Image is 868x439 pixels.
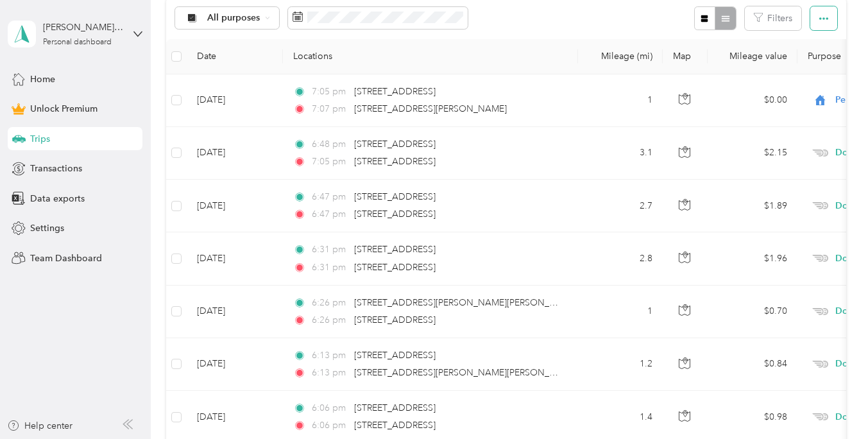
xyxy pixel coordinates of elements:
[312,85,348,99] span: 7:05 pm
[578,286,663,338] td: 1
[812,255,828,262] img: Legacy Icon [Doordash]
[708,39,797,74] th: Mileage value
[354,314,436,325] span: [STREET_ADDRESS]
[812,308,828,315] img: Legacy Icon [Doordash]
[312,296,348,310] span: 6:26 pm
[708,74,797,127] td: $0.00
[312,137,348,151] span: 6:48 pm
[354,191,436,202] span: [STREET_ADDRESS]
[187,232,283,285] td: [DATE]
[30,252,102,265] span: Team Dashboard
[708,286,797,338] td: $0.70
[312,313,348,327] span: 6:26 pm
[708,232,797,285] td: $1.96
[312,366,348,380] span: 6:13 pm
[7,419,72,433] button: Help center
[187,286,283,338] td: [DATE]
[187,39,283,74] th: Date
[30,73,55,86] span: Home
[312,349,348,363] span: 6:13 pm
[312,155,348,169] span: 7:05 pm
[812,361,828,368] img: Legacy Icon [Doordash]
[354,244,436,255] span: [STREET_ADDRESS]
[354,367,578,378] span: [STREET_ADDRESS][PERSON_NAME][PERSON_NAME]
[312,207,348,221] span: 6:47 pm
[812,202,828,209] img: Legacy Icon [Doordash]
[796,367,868,439] iframe: Everlance-gr Chat Button Frame
[43,39,112,46] div: Personal dashboard
[354,86,436,97] span: [STREET_ADDRESS]
[187,338,283,391] td: [DATE]
[354,297,578,308] span: [STREET_ADDRESS][PERSON_NAME][PERSON_NAME]
[312,102,348,116] span: 7:07 pm
[578,127,663,180] td: 3.1
[354,139,436,150] span: [STREET_ADDRESS]
[578,74,663,127] td: 1
[708,127,797,180] td: $2.15
[354,402,436,413] span: [STREET_ADDRESS]
[708,180,797,232] td: $1.89
[30,221,64,235] span: Settings
[312,243,348,257] span: 6:31 pm
[30,102,98,116] span: Unlock Premium
[354,420,436,431] span: [STREET_ADDRESS]
[312,261,348,275] span: 6:31 pm
[745,6,801,30] button: Filters
[354,350,436,361] span: [STREET_ADDRESS]
[578,180,663,232] td: 2.7
[354,209,436,219] span: [STREET_ADDRESS]
[43,21,123,34] div: [PERSON_NAME][EMAIL_ADDRESS][PERSON_NAME][DOMAIN_NAME]
[187,180,283,232] td: [DATE]
[30,162,82,175] span: Transactions
[283,39,578,74] th: Locations
[312,418,348,433] span: 6:06 pm
[187,127,283,180] td: [DATE]
[708,338,797,391] td: $0.84
[187,74,283,127] td: [DATE]
[30,132,50,146] span: Trips
[30,192,85,205] span: Data exports
[312,401,348,415] span: 6:06 pm
[207,13,260,22] span: All purposes
[354,156,436,167] span: [STREET_ADDRESS]
[354,103,507,114] span: [STREET_ADDRESS][PERSON_NAME]
[312,190,348,204] span: 6:47 pm
[578,232,663,285] td: 2.8
[578,39,663,74] th: Mileage (mi)
[578,338,663,391] td: 1.2
[812,150,828,157] img: Legacy Icon [Doordash]
[663,39,708,74] th: Map
[354,262,436,273] span: [STREET_ADDRESS]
